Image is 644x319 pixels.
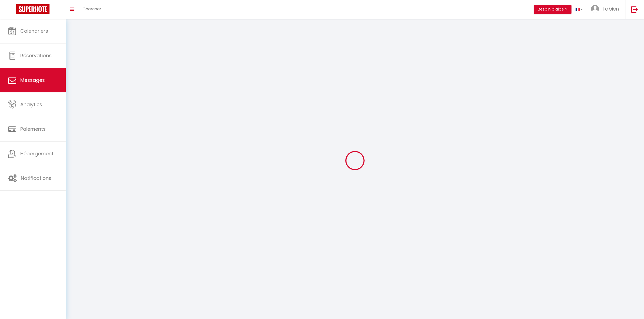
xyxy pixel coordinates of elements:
span: Notifications [21,175,51,182]
span: Analytics [20,101,42,108]
span: Réservations [20,52,52,59]
span: Calendriers [20,28,48,34]
button: Besoin d'aide ? [534,5,572,14]
span: Messages [20,77,45,83]
img: ... [591,5,599,13]
img: logout [631,6,638,13]
span: Hébergement [20,150,54,157]
img: Super Booking [16,4,49,14]
button: Ouvrir le widget de chat LiveChat [4,2,21,18]
span: Paiements [20,126,46,132]
span: Fabien [603,5,619,12]
span: Chercher [82,6,101,12]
